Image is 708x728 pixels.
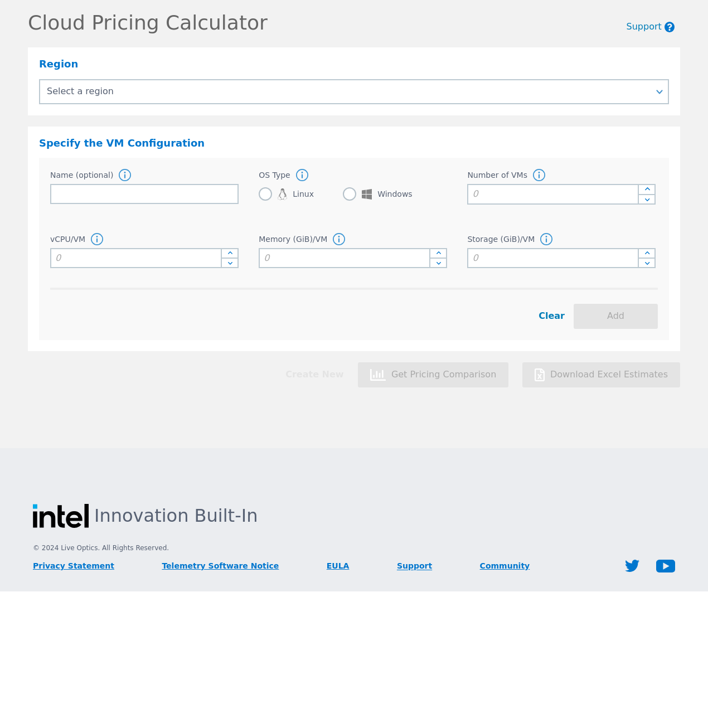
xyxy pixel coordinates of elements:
[467,235,535,244] label: Storage (GiB)/VM
[358,362,509,387] button: Get Pricing Comparison
[535,368,545,381] img: file-excel.ec9f3df3cec238a12d686e79db9bee38.svg
[162,561,279,570] a: Telemetry Software Notice
[627,21,662,32] a: Support
[39,59,669,70] div: Region
[259,235,327,244] label: Memory (GiB)/VM
[50,171,113,179] label: Name (optional)
[480,561,530,570] a: Community
[467,171,527,179] label: Number of VMs
[33,561,114,570] a: Privacy Statement
[278,188,287,201] img: OS-Linux-icon.eb205999f305e40316e9c2e8d5954c6d.svg
[522,362,680,387] button: Download Excel Estimates
[370,369,386,381] img: chart-bar.1b67330e21d37d2230201170bce0b41b.svg
[259,187,314,201] label: Linux
[94,506,258,526] span: Innovation Built-In
[327,561,350,570] a: EULA
[343,187,413,201] label: Windows
[39,138,669,149] div: Specify the VM Configuration
[50,235,85,244] label: vCPU/VM
[285,370,343,380] a: Create New
[33,545,675,552] span: © 2024 Live Optics. All Rights Reserved.
[362,189,372,200] img: OS-Windows-icon.103f50f0d7ca0a71da18d262fd7d902b.svg
[397,562,432,571] a: Support
[539,302,565,321] a: Clear
[259,171,290,179] label: OS Type
[28,11,627,38] p: Cloud Pricing Calculator
[574,304,658,329] button: Add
